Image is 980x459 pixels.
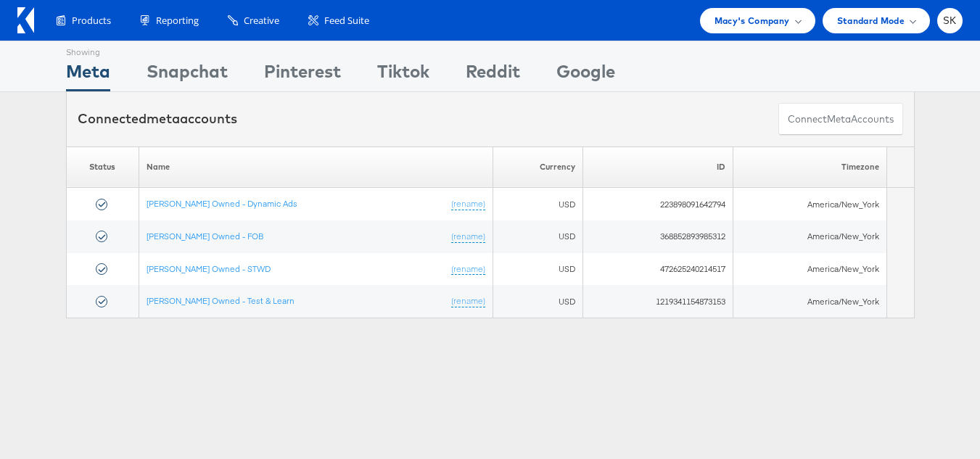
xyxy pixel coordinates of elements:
[466,59,520,91] div: Reddit
[715,13,790,28] span: Macy's Company
[493,146,583,188] th: Currency
[943,16,957,25] span: SK
[147,110,180,127] span: meta
[493,188,583,220] td: USD
[147,295,295,306] a: [PERSON_NAME] Owned - Test & Learn
[451,198,485,210] a: (rename)
[66,59,110,91] div: Meta
[556,59,615,91] div: Google
[583,188,733,220] td: 223898091642794
[733,285,887,318] td: America/New_York
[837,13,905,28] span: Standard Mode
[78,109,237,128] div: Connected accounts
[156,14,199,28] span: Reporting
[147,198,297,209] a: [PERSON_NAME] Owned - Dynamic Ads
[733,253,887,286] td: America/New_York
[583,146,733,188] th: ID
[493,220,583,253] td: USD
[139,146,493,188] th: Name
[583,253,733,286] td: 472625240214517
[493,253,583,286] td: USD
[583,285,733,318] td: 1219341154873153
[147,59,228,91] div: Snapchat
[147,231,263,241] a: [PERSON_NAME] Owned - FOB
[733,188,887,220] td: America/New_York
[66,41,110,59] div: Showing
[583,220,733,253] td: 368852893985312
[244,14,279,28] span: Creative
[451,231,485,243] a: (rename)
[733,220,887,253] td: America/New_York
[324,14,369,28] span: Feed Suite
[733,146,887,188] th: Timezone
[493,285,583,318] td: USD
[451,263,485,276] a: (rename)
[147,263,271,274] a: [PERSON_NAME] Owned - STWD
[377,59,429,91] div: Tiktok
[72,14,111,28] span: Products
[66,146,139,188] th: Status
[264,59,341,91] div: Pinterest
[451,295,485,307] a: (rename)
[827,112,851,126] span: meta
[778,103,903,136] button: ConnectmetaAccounts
